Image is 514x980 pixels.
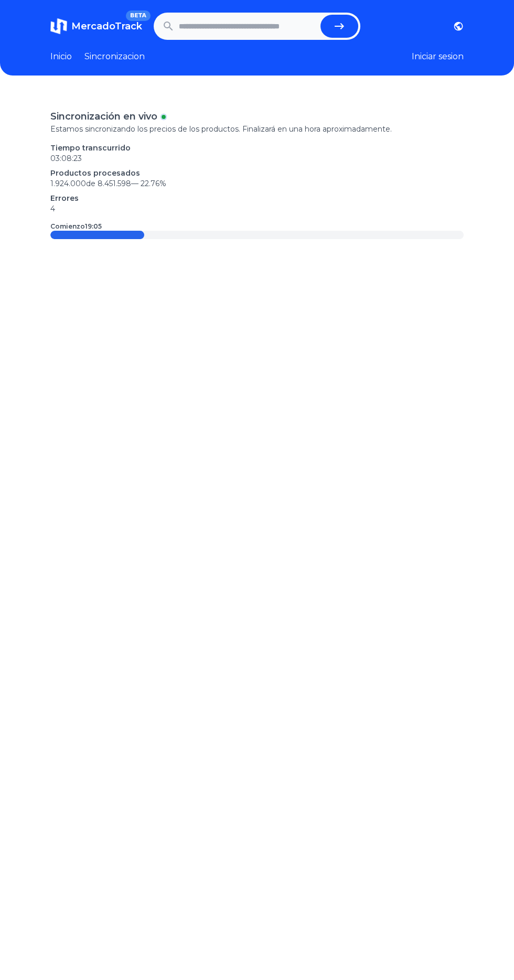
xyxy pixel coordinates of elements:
span: BETA [126,10,151,21]
p: Estamos sincronizando los precios de los productos. Finalizará en una hora aproximadamente. [50,124,464,134]
time: 03:08:23 [50,154,82,163]
p: Errores [50,193,464,203]
span: 22.76 % [141,179,166,188]
p: Comienzo [50,222,102,231]
p: 4 [50,203,464,214]
p: Tiempo transcurrido [50,143,464,153]
a: MercadoTrackBETA [50,18,142,35]
img: MercadoTrack [50,18,67,35]
a: Sincronizacion [84,50,145,63]
span: MercadoTrack [71,20,142,32]
button: Iniciar sesion [412,50,464,63]
p: Productos procesados [50,168,464,178]
a: Inicio [50,50,72,63]
p: Sincronización en vivo [50,109,157,124]
p: 1.924.000 de 8.451.598 — [50,178,464,189]
time: 19:05 [85,222,102,230]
